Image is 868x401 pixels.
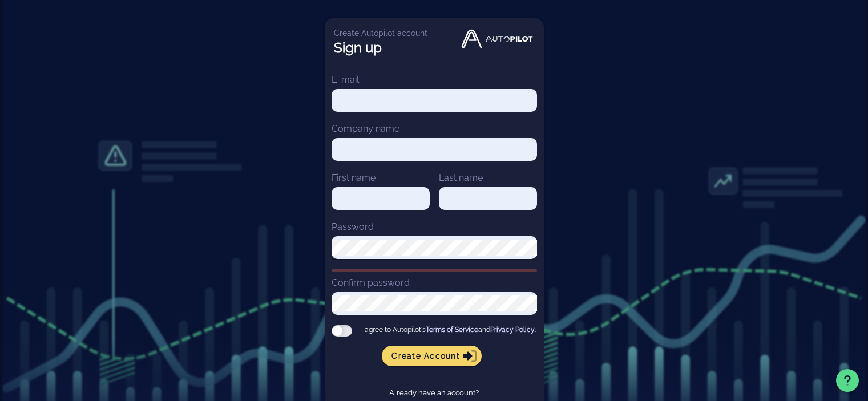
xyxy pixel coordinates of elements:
label: Confirm password [332,277,410,288]
span: Create account [391,351,473,361]
label: Last name [439,172,483,183]
label: E-mail [332,74,359,85]
p: Create Autopilot account [334,27,427,39]
button: Support [836,369,859,392]
a: Privacy Policy [490,326,535,334]
img: Autopilot [459,27,534,50]
span: I agree to Autopilot's and . [361,325,536,337]
a: Terms of Service [426,326,478,334]
label: Company name [332,123,399,134]
label: Password [332,221,374,232]
button: Create account [382,346,482,366]
label: First name [332,172,376,183]
h1: Sign up [334,39,427,57]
